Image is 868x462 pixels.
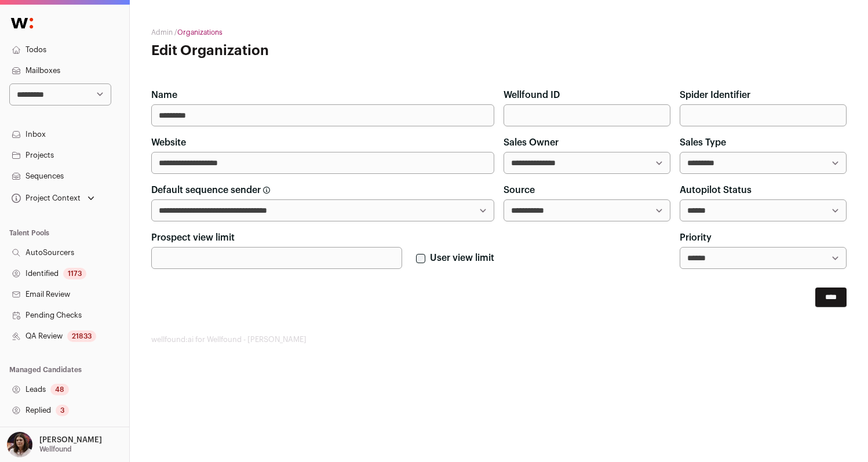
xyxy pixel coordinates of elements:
label: Sales Type [680,136,726,150]
label: Name [151,88,177,102]
label: Source [504,183,535,197]
button: Open dropdown [9,190,97,206]
label: Sales Owner [504,136,559,150]
p: Wellfound [39,445,72,454]
a: Organizations [177,29,223,36]
span: The user associated with this email will be used as the default sender when creating sequences fr... [263,187,270,194]
footer: wellfound:ai for Wellfound - [PERSON_NAME] [151,335,847,344]
div: 21833 [67,330,96,342]
h1: Edit Organization [151,42,383,60]
div: 48 [50,384,69,395]
div: 3 [56,405,69,416]
label: Prospect view limit [151,231,235,245]
button: Open dropdown [5,432,104,457]
p: [PERSON_NAME] [39,435,102,445]
label: Priority [680,231,712,245]
label: Spider Identifier [680,88,750,102]
h2: Admin / [151,28,383,37]
div: 1173 [63,268,86,279]
label: Autopilot Status [680,183,752,197]
label: Wellfound ID [504,88,560,102]
img: Wellfound [5,12,39,35]
img: 13179837-medium_jpg [7,432,32,457]
label: Website [151,136,186,150]
label: User view limit [430,251,494,265]
span: Default sequence sender [151,183,261,197]
div: Project Context [9,194,81,203]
